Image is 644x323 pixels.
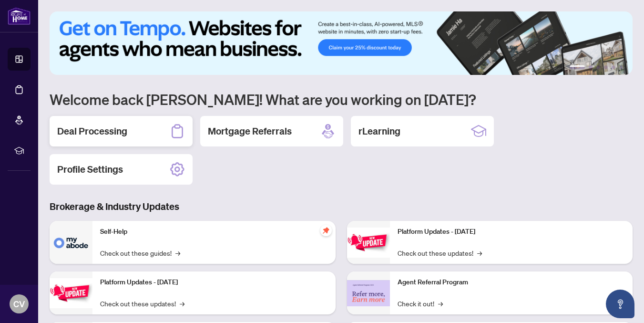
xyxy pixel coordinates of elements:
[398,298,443,309] a: Check it out!→
[57,163,123,176] h2: Profile Settings
[347,280,390,306] img: Agent Referral Program
[398,227,625,237] p: Platform Updates - [DATE]
[398,277,625,288] p: Agent Referral Program
[589,65,593,69] button: 2
[477,248,482,258] span: →
[358,125,400,138] h2: rLearning
[50,90,633,108] h1: Welcome back [PERSON_NAME]! What are you working on [DATE]?
[180,298,184,309] span: →
[619,65,623,69] button: 6
[50,221,92,264] img: Self-Help
[57,125,127,138] h2: Deal Processing
[50,200,633,213] h3: Brokerage & Industry Updates
[570,65,585,69] button: 1
[438,298,443,309] span: →
[100,248,180,258] a: Check out these guides!→
[612,65,615,69] button: 5
[100,227,328,237] p: Self-Help
[208,125,292,138] h2: Mortgage Referrals
[347,228,390,258] img: Platform Updates - June 23, 2025
[596,65,600,69] button: 3
[50,11,633,75] img: Slide 0
[604,65,608,69] button: 4
[50,278,92,308] img: Platform Updates - September 16, 2025
[100,277,328,288] p: Platform Updates - [DATE]
[398,248,482,258] a: Check out these updates!→
[175,248,180,258] span: →
[13,297,25,311] span: CV
[8,7,31,25] img: logo
[100,298,184,309] a: Check out these updates!→
[320,225,332,236] span: pushpin
[606,290,634,318] button: Open asap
